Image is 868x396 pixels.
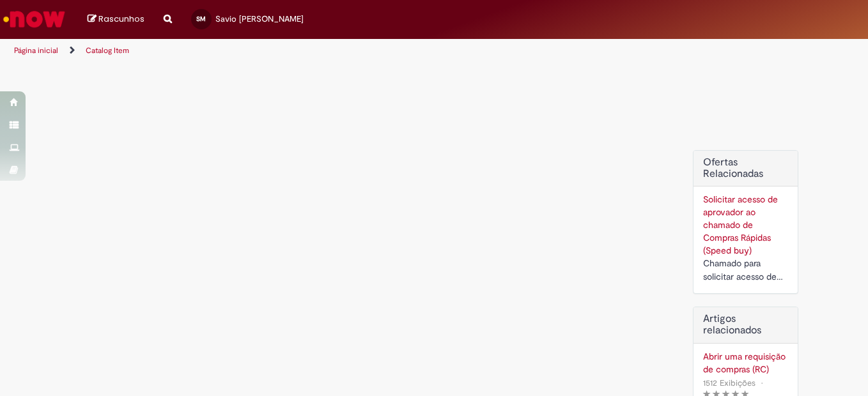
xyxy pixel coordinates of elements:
h2: Ofertas Relacionadas [703,157,788,179]
a: Abrir uma requisição de compras (RC) [703,350,788,376]
img: ServiceNow [1,6,67,32]
span: • [758,374,766,392]
a: Catalog Item [86,45,129,56]
h3: Artigos relacionados [703,314,788,336]
div: Ofertas Relacionadas [693,150,798,294]
span: 1512 Exibições [703,377,756,388]
span: Savio [PERSON_NAME] [215,13,304,24]
a: Solicitar acesso de aprovador ao chamado de Compras Rápidas (Speed buy) [703,194,778,256]
span: SM [196,15,206,23]
span: Rascunhos [98,13,144,25]
a: Página inicial [14,45,58,56]
div: Chamado para solicitar acesso de aprovador ao ticket de Speed buy [703,257,788,284]
a: Rascunhos [88,13,144,26]
ul: Trilhas de página [10,39,569,63]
